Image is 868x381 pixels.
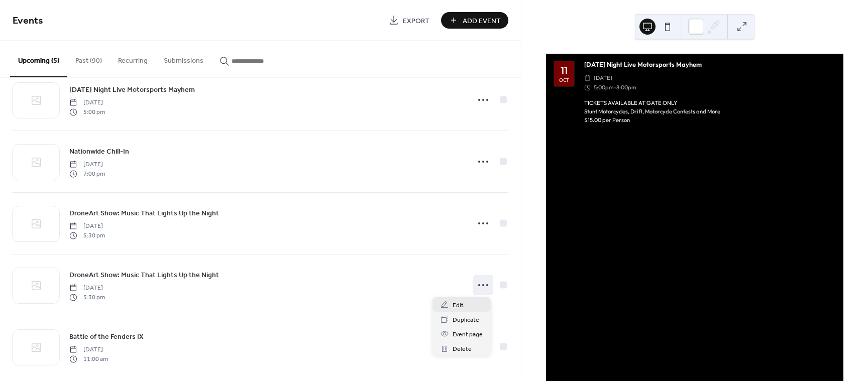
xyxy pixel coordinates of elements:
[69,331,144,342] a: Battle of the Fenders IX
[584,83,591,92] div: ​
[69,354,108,363] span: 11:00 am
[10,41,67,77] button: Upcoming (5)
[453,344,472,354] span: Delete
[584,73,591,83] div: ​
[594,73,612,83] span: [DATE]
[69,169,105,178] span: 7:00 pm
[584,99,835,124] div: TICKETS AVAILABLE AT GATE ONLY Stunt Motorcycles, Drift, Motorcycle Contests and More $15.00 per ...
[69,270,219,281] span: DroneArt Show: Music That Lights Up the Night
[69,269,219,281] a: DroneArt Show: Music That Lights Up the Night
[13,11,43,31] span: Events
[69,107,105,116] span: 5:00 pm
[441,12,508,29] button: Add Event
[69,231,105,240] span: 5:30 pm
[69,160,105,169] span: [DATE]
[403,16,429,26] span: Export
[453,300,464,311] span: Edit
[69,345,108,354] span: [DATE]
[69,293,105,302] span: 5:30 pm
[584,60,835,69] div: [DATE] Night Live Motorsports Mayhem
[453,329,483,340] span: Event page
[69,84,195,95] a: [DATE] Night Live Motorsports Mayhem
[69,146,129,157] a: Nationwide Chill-In
[69,332,144,342] span: Battle of the Fenders IX
[69,207,219,219] a: DroneArt Show: Music That Lights Up the Night
[614,83,616,92] span: -
[156,41,211,76] button: Submissions
[67,41,110,76] button: Past (90)
[69,208,219,219] span: DroneArt Show: Music That Lights Up the Night
[559,77,569,82] div: Oct
[463,16,501,26] span: Add Event
[69,98,105,107] span: [DATE]
[381,12,437,29] a: Export
[110,41,156,76] button: Recurring
[616,83,636,92] span: 8:00pm
[69,147,129,157] span: Nationwide Chill-In
[69,222,105,231] span: [DATE]
[561,66,568,76] div: 11
[453,315,479,325] span: Duplicate
[594,83,614,92] span: 5:00pm
[69,85,195,95] span: [DATE] Night Live Motorsports Mayhem
[69,284,105,293] span: [DATE]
